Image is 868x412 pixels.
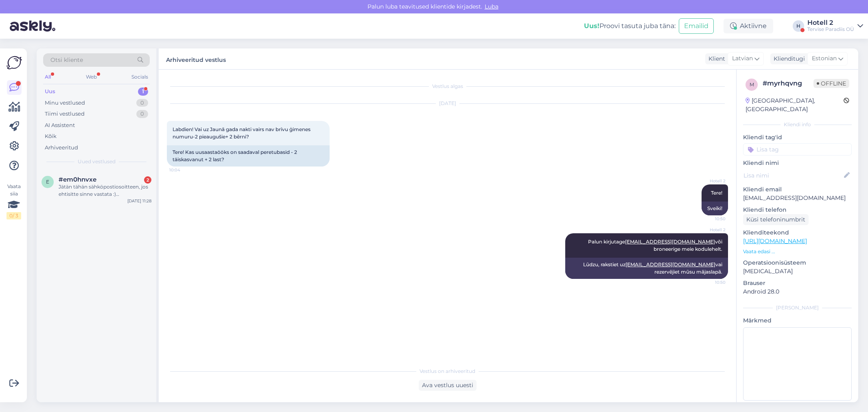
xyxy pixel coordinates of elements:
div: All [43,72,52,82]
span: Latvian [732,54,753,63]
div: Hotell 2 [807,20,854,26]
span: Hotell 2 [695,178,726,184]
a: [EMAIL_ADDRESS][DOMAIN_NAME] [625,261,715,267]
div: Küsi telefoninumbrit [743,214,809,225]
div: Kõik [45,132,57,140]
p: Kliendi telefon [743,206,852,214]
span: Offline [813,79,849,88]
div: [DATE] 11:28 [127,198,151,204]
div: 0 [136,110,148,118]
label: Arhiveeritud vestlus [166,53,226,64]
p: Märkmed [743,316,852,325]
p: Kliendi email [743,185,852,194]
div: Minu vestlused [45,99,85,107]
span: 10:50 [695,216,726,222]
div: Aktiivne [724,19,773,33]
div: Klienditugi [770,55,805,63]
span: Vestlus on arhiveeritud [420,368,475,375]
div: Proovi tasuta juba täna: [584,21,676,31]
div: Tiimi vestlused [45,110,85,118]
div: Tervise Paradiis OÜ [807,26,854,33]
div: Web [84,72,98,82]
span: Luba [482,3,501,10]
span: 10:04 [169,167,200,173]
div: Lūdzu, rakstiet uz vai rezervējiet mūsu mājaslapā. [565,258,728,279]
span: Hotell 2 [695,227,726,233]
div: [DATE] [167,100,728,107]
a: [URL][DOMAIN_NAME] [743,237,807,245]
p: [MEDICAL_DATA] [743,267,852,276]
div: Tere! Kas uusaastaööks on saadaval peretubasid - 2 täiskasvanut + 2 last? [167,145,330,167]
div: [PERSON_NAME] [743,304,852,311]
p: Android 28.0 [743,287,852,296]
span: Palun kirjutage või broneerige meie kodulehelt. [588,239,724,252]
span: Otsi kliente [50,56,83,64]
div: Uus [45,88,55,96]
p: Klienditeekond [743,228,852,237]
input: Lisa tag [743,143,852,156]
div: Kliendi info [743,121,852,128]
p: [EMAIL_ADDRESS][DOMAIN_NAME] [743,194,852,202]
div: 1 [138,88,148,96]
span: m [750,81,754,88]
div: Arhiveeritud [45,144,78,152]
span: Estonian [812,54,837,63]
b: Uus! [584,22,599,30]
div: 0 [136,99,148,107]
span: Uued vestlused [78,158,116,165]
span: Labdien! Vai uz Jaunā gada nakti vairs nav brīvu ģimenes numuru-2 pieaugušie+ 2 bērni? [173,126,312,140]
p: Operatsioonisüsteem [743,259,852,267]
span: 10:50 [695,279,726,285]
div: Vaata siia [7,183,21,219]
a: Hotell 2Tervise Paradiis OÜ [807,20,863,33]
div: Sveiki! [702,202,728,215]
div: Ava vestlus uuesti [419,380,477,391]
span: Tere! [711,190,722,196]
img: Askly Logo [7,55,22,70]
div: Klient [705,55,725,63]
div: 0 / 3 [7,212,21,219]
div: AI Assistent [45,121,75,129]
span: #em0hnvxe [59,176,96,183]
a: [EMAIL_ADDRESS][DOMAIN_NAME] [625,239,715,245]
button: Emailid [679,18,714,34]
div: Vestlus algas [167,83,728,90]
div: [GEOGRAPHIC_DATA], [GEOGRAPHIC_DATA] [746,96,844,114]
div: H [793,20,804,32]
div: 2 [144,176,151,184]
div: Socials [130,72,150,82]
span: e [46,179,49,185]
div: Jätän tähän sähköpostiosoitteen, jos ehtisitte sinne vastata :) [EMAIL_ADDRESS][DOMAIN_NAME] Ja t... [59,183,151,198]
input: Lisa nimi [743,171,842,180]
p: Vaata edasi ... [743,248,852,255]
p: Brauser [743,279,852,287]
div: # myrhqvng [763,79,813,88]
p: Kliendi tag'id [743,133,852,142]
p: Kliendi nimi [743,159,852,167]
